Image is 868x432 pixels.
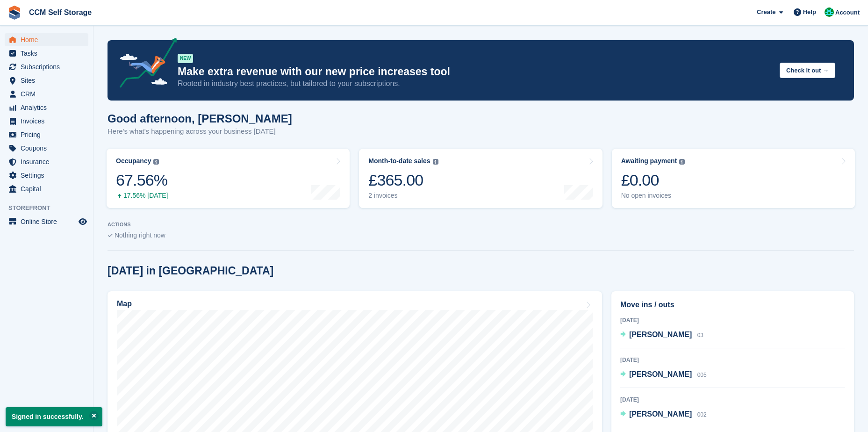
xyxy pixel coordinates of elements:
div: Awaiting payment [621,157,677,165]
div: [DATE] [620,356,845,364]
a: Preview store [77,216,88,227]
span: Settings [21,169,77,182]
p: Rooted in industry best practices, but tailored to your subscriptions. [178,79,772,89]
div: Occupancy [116,157,151,165]
span: Storefront [8,203,93,213]
span: Create [757,7,775,17]
div: 17.56% [DATE] [116,192,168,200]
span: Sites [21,74,77,87]
span: 005 [697,372,707,378]
span: Invoices [21,115,77,128]
a: [PERSON_NAME] 03 [620,329,703,341]
img: icon-info-grey-7440780725fd019a000dd9b08b2336e03edf1995a4989e88bcd33f0948082b44.svg [153,159,159,165]
span: [PERSON_NAME] [629,410,692,418]
div: 67.56% [116,171,168,190]
span: Analytics [21,101,77,114]
div: 2 invoices [368,192,438,200]
h2: [DATE] in [GEOGRAPHIC_DATA] [108,265,273,277]
span: [PERSON_NAME] [629,370,692,378]
span: [PERSON_NAME] [629,331,692,338]
h1: Good afternoon, [PERSON_NAME] [108,112,292,125]
a: menu [5,215,88,228]
div: £0.00 [621,171,685,190]
span: Nothing right now [115,231,165,239]
span: 03 [697,332,703,338]
div: NEW [178,54,193,63]
a: menu [5,142,88,155]
a: menu [5,74,88,87]
span: CRM [21,87,77,101]
div: No open invoices [621,192,685,200]
button: Check it out → [780,63,835,78]
a: menu [5,169,88,182]
img: blank_slate_check_icon-ba018cac091ee9be17c0a81a6c232d5eb81de652e7a59be601be346b1b6ddf79.svg [108,234,113,238]
a: [PERSON_NAME] 002 [620,409,707,421]
a: menu [5,60,88,73]
a: [PERSON_NAME] 005 [620,369,707,381]
img: Sharon [825,7,834,17]
img: price-adjustments-announcement-icon-8257ccfd72463d97f412b2fc003d46551f7dbcb40ab6d574587a9cd5c0d94... [112,38,177,91]
p: Signed in successfully. [6,407,102,426]
span: Online Store [21,215,77,228]
img: icon-info-grey-7440780725fd019a000dd9b08b2336e03edf1995a4989e88bcd33f0948082b44.svg [679,159,685,165]
div: [DATE] [620,316,845,324]
span: Account [835,8,860,17]
a: Awaiting payment £0.00 No open invoices [612,149,855,208]
a: menu [5,47,88,60]
h2: Move ins / outs [620,299,845,310]
a: CCM Self Storage [25,5,95,20]
span: Capital [21,182,77,195]
h2: Map [117,300,132,308]
img: stora-icon-8386f47178a22dfd0bd8f6a31ec36ba5ce8667c1dd55bd0f319d3a0aa187defe.svg [7,6,22,20]
span: Pricing [21,128,77,141]
div: [DATE] [620,396,845,404]
div: £365.00 [368,171,438,190]
a: menu [5,155,88,168]
a: menu [5,33,88,46]
p: Here's what's happening across your business [DATE] [108,126,292,137]
span: Subscriptions [21,60,77,73]
a: Occupancy 67.56% 17.56% [DATE] [107,149,350,208]
p: ACTIONS [108,222,854,228]
span: Home [21,33,77,46]
span: 002 [697,411,707,418]
a: menu [5,87,88,101]
span: Help [803,7,816,17]
a: menu [5,115,88,128]
a: menu [5,182,88,195]
img: icon-info-grey-7440780725fd019a000dd9b08b2336e03edf1995a4989e88bcd33f0948082b44.svg [433,159,438,165]
span: Tasks [21,47,77,60]
div: Month-to-date sales [368,157,430,165]
span: Coupons [21,142,77,155]
a: menu [5,128,88,141]
a: Month-to-date sales £365.00 2 invoices [359,149,602,208]
p: Make extra revenue with our new price increases tool [178,65,772,79]
span: Insurance [21,155,77,168]
a: menu [5,101,88,114]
